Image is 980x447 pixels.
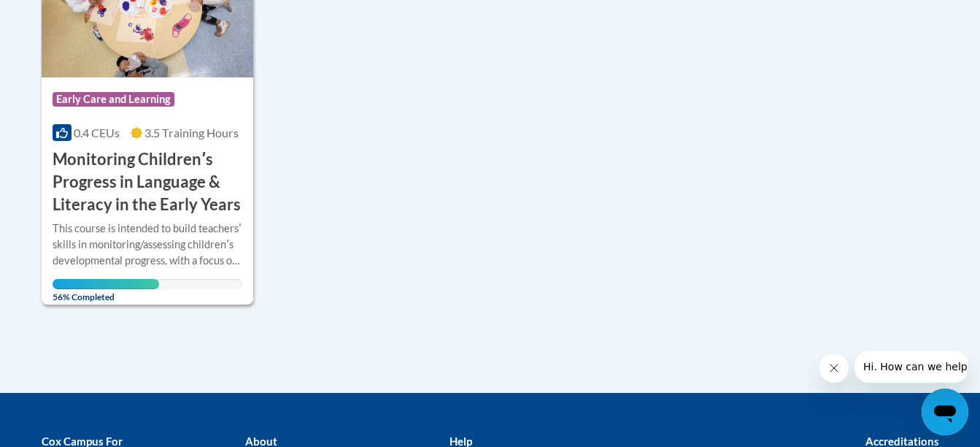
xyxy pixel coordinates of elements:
[53,148,243,215] h3: Monitoring Childrenʹs Progress in Language & Literacy in the Early Years
[9,10,118,22] span: Hi. How can we help?
[53,279,159,289] div: Your progress
[53,92,174,107] span: Early Care and Learning
[922,389,968,435] iframe: Button to launch messaging window
[53,279,159,302] span: 56% Completed
[144,126,239,140] span: 3.5 Training Hours
[74,126,120,140] span: 0.4 CEUs
[854,351,968,383] iframe: Message from company
[53,221,243,269] div: This course is intended to build teachersʹ skills in monitoring/assessing childrenʹs developmenta...
[819,354,849,383] iframe: Close message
